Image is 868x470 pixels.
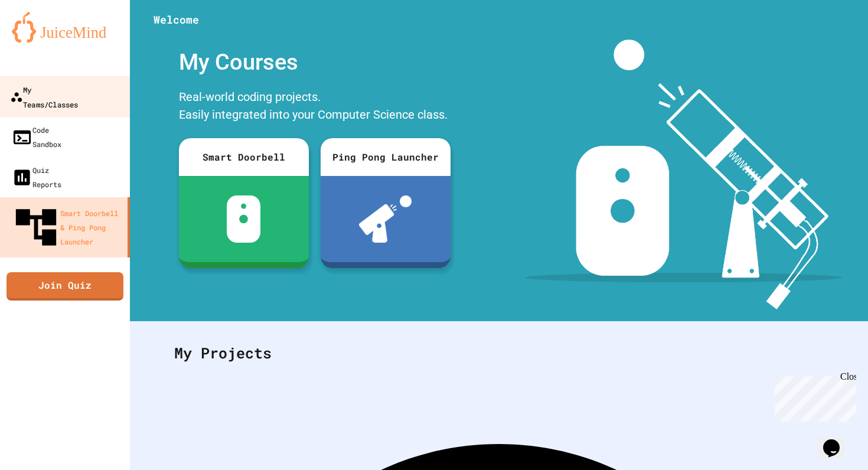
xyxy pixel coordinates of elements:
[6,272,123,301] a: Join Quiz
[12,163,61,191] div: Quiz Reports
[5,5,81,75] div: Chat with us now!Close
[770,371,856,422] iframe: chat widget
[359,195,412,243] img: ppl-with-ball.png
[227,195,260,243] img: sdb-white.svg
[12,123,61,151] div: Code Sandbox
[162,330,836,376] div: My Projects
[173,85,456,129] div: Real-world coding projects. Easily integrated into your Computer Science class.
[179,138,309,176] div: Smart Doorbell
[12,12,118,43] img: logo-orange.svg
[321,138,451,176] div: Ping Pong Launcher
[12,203,123,252] div: Smart Doorbell & Ping Pong Launcher
[173,40,456,85] div: My Courses
[525,40,841,309] img: banner-image-my-projects.png
[10,82,78,111] div: My Teams/Classes
[818,423,856,458] iframe: chat widget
